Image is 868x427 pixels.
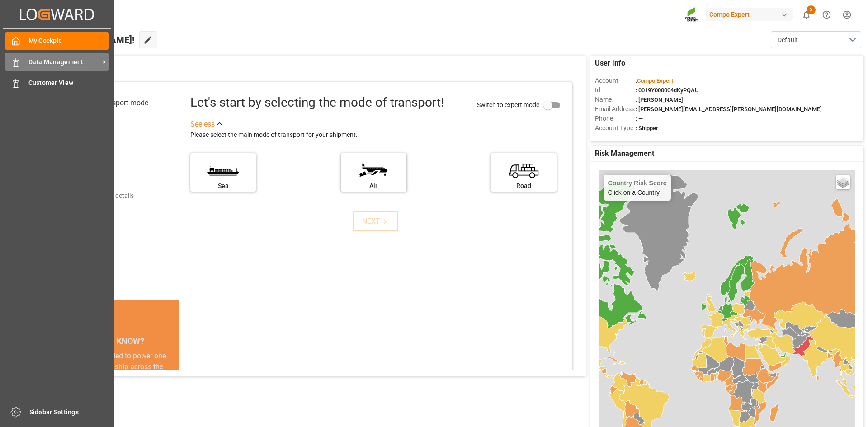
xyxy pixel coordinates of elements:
span: 5 [807,5,816,14]
span: Id [595,85,636,95]
span: My Cockpit [28,36,109,46]
div: The energy needed to power one large container ship across the ocean in a single day is the same ... [60,351,169,416]
span: Name [595,95,636,104]
span: Data Management [28,57,100,67]
button: Help Center [816,5,837,25]
span: Default [778,35,798,45]
span: Compo Expert [637,77,673,84]
div: NEXT [362,216,390,227]
span: Customer View [28,78,109,88]
div: Click on a Country [608,179,667,196]
a: Layers [836,175,850,189]
div: Air [345,181,402,191]
button: Compo Expert [706,6,796,23]
span: : [636,77,673,84]
span: Email Address [595,104,636,114]
span: Sidebar Settings [29,408,110,417]
div: Sea [195,181,251,191]
span: : — [636,115,643,122]
span: : [PERSON_NAME] [636,96,683,103]
div: See less [190,119,215,130]
span: Switch to expert mode [477,101,539,108]
button: NEXT [353,211,398,231]
span: User Info [595,58,625,69]
div: DID YOU KNOW? [49,332,179,351]
span: Account [595,76,636,85]
button: open menu [771,31,861,48]
span: Phone [595,114,636,123]
span: Hello [PERSON_NAME]! [38,31,135,48]
a: Customer View [5,74,109,92]
span: : Shipper [636,125,658,131]
div: Please select the main mode of transport for your shipment. [190,130,566,141]
a: My Cockpit [5,32,109,50]
div: Road [495,181,552,191]
button: show 5 new notifications [796,5,816,25]
span: Account Type [595,123,636,133]
div: Let's start by selecting the mode of transport! [190,93,444,112]
span: Risk Management [595,148,654,159]
div: Compo Expert [706,8,793,21]
span: : [PERSON_NAME][EMAIL_ADDRESS][PERSON_NAME][DOMAIN_NAME] [636,106,822,113]
img: Screenshot%202023-09-29%20at%2010.02.21.png_1712312052.png [685,7,699,23]
button: next slide / item [167,351,179,427]
h4: Country Risk Score [608,179,667,187]
span: : 0019Y000004dKyPQAU [636,87,699,94]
